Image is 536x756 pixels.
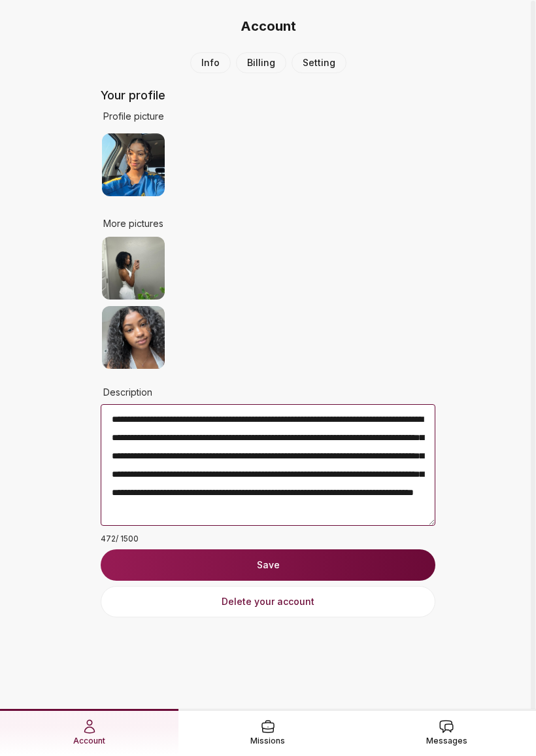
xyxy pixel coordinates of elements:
h3: Account [10,17,526,35]
span: Profile picture [103,110,164,123]
a: Setting [292,52,346,73]
span: Missions [250,734,285,747]
p: Your profile [101,86,435,105]
span: More pictures [103,217,163,230]
p: 472 / 1500 [101,534,435,544]
button: Save [101,549,435,581]
button: Delete your account [101,586,435,617]
a: Billing [236,52,286,73]
span: Account [73,734,105,747]
span: Description [103,386,152,399]
a: Missions [178,709,357,755]
a: Info [190,52,231,73]
span: Messages [426,734,467,747]
a: Messages [358,709,536,755]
